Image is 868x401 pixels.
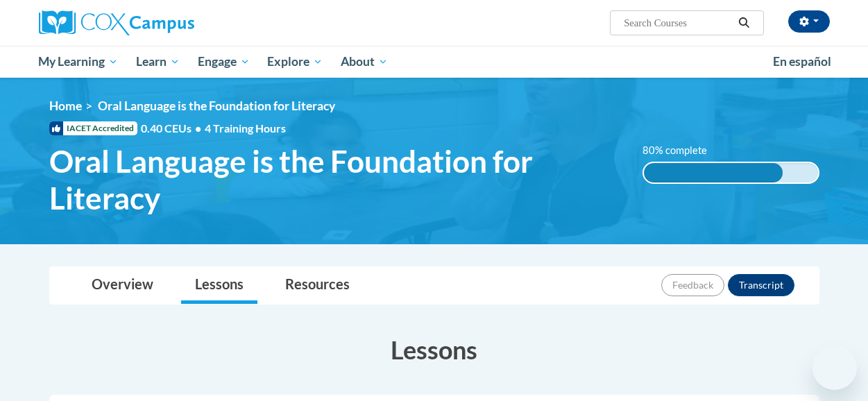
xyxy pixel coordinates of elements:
[812,345,857,390] iframe: Button to launch messaging window
[181,267,257,304] a: Lessons
[205,121,286,135] span: 4 Training Hours
[341,53,388,70] span: About
[39,10,194,35] img: Cox Campus
[764,47,840,76] a: En español
[661,274,724,296] button: Feedback
[127,46,189,78] a: Learn
[30,46,128,78] a: My Learning
[622,15,733,31] input: Search Courses
[198,53,250,70] span: Engage
[28,46,840,78] div: Main menu
[39,10,289,35] a: Cox Campus
[644,163,783,182] div: 80% complete
[78,267,167,304] a: Overview
[773,54,831,69] span: En español
[728,274,794,296] button: Transcript
[332,46,397,78] a: About
[788,10,830,33] button: Account Settings
[49,332,819,367] h3: Lessons
[38,53,118,70] span: My Learning
[141,121,205,136] span: 0.40 CEUs
[258,46,332,78] a: Explore
[49,99,82,113] a: Home
[733,15,754,31] button: Search
[98,99,335,113] span: Oral Language is the Foundation for Literacy
[271,267,364,304] a: Resources
[49,121,137,135] span: IACET Accredited
[195,121,201,135] span: •
[136,53,180,70] span: Learn
[267,53,323,70] span: Explore
[189,46,259,78] a: Engage
[49,143,622,216] span: Oral Language is the Foundation for Literacy
[643,143,722,158] label: 80% complete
